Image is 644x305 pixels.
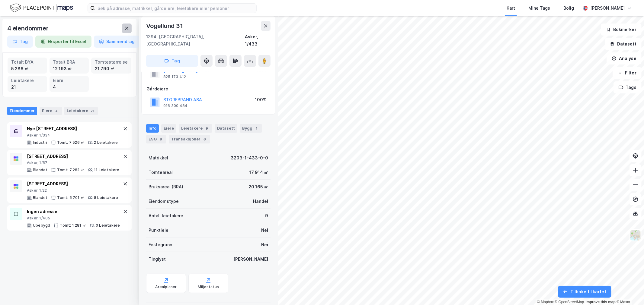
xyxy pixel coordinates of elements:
[507,5,515,12] div: Kart
[149,227,168,234] div: Punktleie
[146,21,184,31] div: Vogellund 31
[11,84,43,90] div: 21
[607,52,642,64] button: Analyse
[57,168,84,172] div: Tomt: 7 282 ㎡
[53,65,85,72] div: 12 193 ㎡
[64,107,98,115] div: Leietakere
[558,286,611,298] button: Tilbake til kartet
[27,133,118,138] div: Asker, 1/334
[149,256,166,263] div: Tinglyst
[11,65,43,72] div: 5 286 ㎡
[7,24,50,33] div: 4 eiendommer
[245,33,271,48] div: Asker, 1/433
[161,124,176,133] div: Eiere
[149,198,179,205] div: Eiendomstype
[630,230,641,241] img: Z
[94,195,118,200] div: 8 Leietakere
[57,195,84,200] div: Tomt: 5 701 ㎡
[149,183,183,190] div: Bruksareal (BRA)
[89,108,95,114] div: 21
[261,227,268,234] div: Nei
[53,84,85,90] div: 4
[96,223,120,228] div: 0 Leietakere
[33,140,47,145] div: Industri
[94,168,120,172] div: 11 Leietakere
[27,160,120,165] div: Asker, 1/67
[537,300,554,304] a: Mapbox
[613,67,642,79] button: Filter
[33,168,47,172] div: Blandet
[146,33,245,48] div: 1394, [GEOGRAPHIC_DATA], [GEOGRAPHIC_DATA]
[94,36,140,48] button: Sammendrag
[249,169,268,176] div: 17 914 ㎡
[555,300,584,304] a: OpenStreetMap
[146,85,270,93] div: Gårdeiere
[265,212,268,219] div: 9
[146,124,159,133] div: Info
[57,140,85,145] div: Tomt: 7 526 ㎡
[158,136,164,142] div: 9
[590,5,625,12] div: [PERSON_NAME]
[40,107,62,115] div: Eiere
[95,4,256,13] input: Søk på adresse, matrikkel, gårdeiere, leietakere eller personer
[198,285,219,289] div: Miljøstatus
[248,183,268,190] div: 20 165 ㎡
[240,124,262,133] div: Bygg
[231,154,268,162] div: 3203-1-433-0-0
[179,124,212,133] div: Leietakere
[53,77,85,84] div: Eiere
[10,3,73,13] img: logo.f888ab2527a4732fd821a326f86c7f29.svg
[33,195,47,200] div: Blandet
[254,125,260,131] div: 1
[163,103,187,108] div: 916 300 484
[601,24,642,36] button: Bokmerker
[27,153,120,160] div: [STREET_ADDRESS]
[233,256,268,263] div: [PERSON_NAME]
[149,212,183,219] div: Antall leietakere
[7,107,37,115] div: Eiendommer
[53,108,59,114] div: 4
[261,241,268,248] div: Nei
[586,300,616,304] a: Improve this map
[163,74,186,79] div: 825 173 412
[94,140,118,145] div: 2 Leietakere
[169,135,210,143] div: Transaksjoner
[149,169,173,176] div: Tomteareal
[614,276,644,305] div: Kontrollprogram for chat
[27,216,120,221] div: Asker, 1/405
[563,5,574,12] div: Bolig
[95,65,128,72] div: 21 790 ㎡
[149,154,168,162] div: Matrikkel
[35,36,91,48] button: Eksporter til Excel
[27,180,118,187] div: [STREET_ADDRESS]
[27,188,118,193] div: Asker, 1/22
[614,276,644,305] iframe: Chat Widget
[27,125,118,132] div: Nye [STREET_ADDRESS]
[60,223,86,228] div: Tomt: 1 281 ㎡
[204,125,210,131] div: 9
[33,223,50,228] div: Ubebygd
[146,135,166,143] div: ESG
[27,208,120,215] div: Ingen adresse
[202,136,208,142] div: 6
[614,81,642,93] button: Tags
[11,77,43,84] div: Leietakere
[149,241,172,248] div: Festegrunn
[215,124,237,133] div: Datasett
[155,285,177,289] div: Arealplaner
[605,38,642,50] button: Datasett
[11,59,43,65] div: Totalt BYA
[528,5,550,12] div: Mine Tags
[95,59,128,65] div: Tomtestørrelse
[146,55,198,67] button: Tag
[7,36,33,48] button: Tag
[53,59,85,65] div: Totalt BRA
[253,198,268,205] div: Handel
[255,96,267,103] div: 100%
